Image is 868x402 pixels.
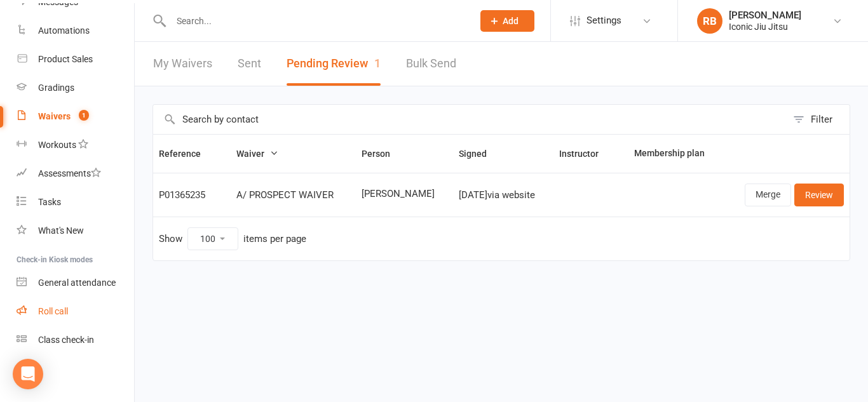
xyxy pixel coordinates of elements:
[79,110,89,121] span: 1
[153,105,787,134] input: Search by contact
[362,146,404,161] button: Person
[17,131,134,159] a: Workouts
[38,168,101,178] div: Assessments
[236,190,350,201] div: A/ PROSPECT WAIVER
[559,146,613,161] button: Instructor
[406,42,456,86] a: Bulk Send
[374,57,381,70] span: 1
[745,184,791,206] a: Merge
[159,149,215,159] span: Reference
[13,359,43,389] div: Open Intercom Messenger
[17,159,134,188] a: Assessments
[628,135,722,173] th: Membership plan
[17,74,134,102] a: Gradings
[503,16,519,26] span: Add
[159,190,225,201] div: P01365235
[17,326,134,354] a: Class kiosk mode
[17,102,134,131] a: Waivers 1
[38,111,71,121] div: Waivers
[459,190,548,201] div: [DATE] via website
[480,10,534,32] button: Add
[159,146,215,161] button: Reference
[38,278,116,288] div: General attendance
[17,17,134,45] a: Automations
[167,12,464,30] input: Search...
[17,269,134,297] a: General attendance kiosk mode
[787,105,850,134] button: Filter
[697,8,722,34] div: RB
[811,112,832,127] div: Filter
[17,188,134,217] a: Tasks
[559,149,613,159] span: Instructor
[38,335,94,345] div: Class check-in
[38,54,93,64] div: Product Sales
[17,45,134,74] a: Product Sales
[236,149,278,159] span: Waiver
[459,149,501,159] span: Signed
[38,197,61,207] div: Tasks
[159,227,306,250] div: Show
[362,149,404,159] span: Person
[587,6,621,35] span: Settings
[236,146,278,161] button: Waiver
[459,146,501,161] button: Signed
[362,189,447,199] span: [PERSON_NAME]
[794,184,844,206] a: Review
[38,225,84,236] div: What's New
[153,42,212,86] a: My Waivers
[17,297,134,326] a: Roll call
[17,217,134,245] a: What's New
[238,42,261,86] a: Sent
[287,42,381,86] button: Pending Review1
[729,21,801,32] div: Iconic Jiu Jitsu
[38,83,74,93] div: Gradings
[243,234,306,245] div: items per page
[38,306,68,316] div: Roll call
[38,25,90,36] div: Automations
[38,140,76,150] div: Workouts
[729,10,801,21] div: [PERSON_NAME]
